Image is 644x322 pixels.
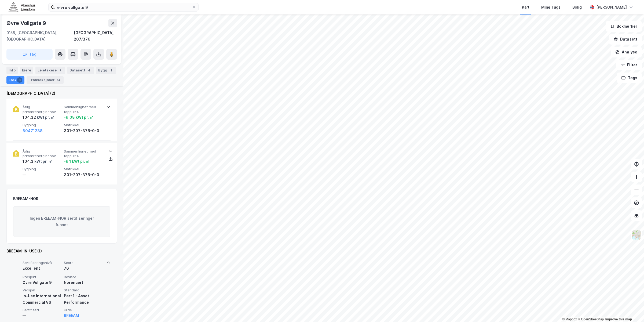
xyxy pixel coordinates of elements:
[64,288,103,292] span: Standard
[23,123,62,127] span: Bygning
[23,172,62,178] div: —
[23,158,52,165] div: 104.3
[96,67,116,74] div: Bygg
[23,149,62,158] span: Årlig primærenergibehov
[64,114,93,121] div: -9.08 kWt pr. ㎡
[108,68,114,73] div: 1
[36,114,54,121] div: kWt pr. ㎡
[572,4,582,10] div: Bolig
[17,77,22,83] div: 3
[64,275,103,279] span: Revisor
[64,293,103,306] div: Part 1 - Asset Performance
[23,128,43,134] button: 80471238
[631,230,642,240] img: Z
[617,73,642,83] button: Tags
[609,34,642,45] button: Datasett
[64,172,103,178] div: 301-207-376-0-0
[6,90,117,97] div: [DEMOGRAPHIC_DATA] (2)
[55,3,192,11] input: Søk på adresse, matrikkel, gårdeiere, leietakere eller personer
[64,149,103,158] span: Sammenlignet med topp 15%
[13,206,110,237] div: Ingen BREEAM-NOR sertifiseringer funnet
[578,317,604,321] a: OpenStreetMap
[86,68,92,73] div: 4
[6,67,18,74] div: Info
[64,123,103,127] span: Matrikkel
[6,30,74,42] div: 0158, [GEOGRAPHIC_DATA], [GEOGRAPHIC_DATA]
[6,49,53,60] button: Tag
[6,76,24,84] div: ESG
[58,68,63,73] div: 7
[9,2,35,12] img: akershus-eiendom-logo.9091f326c980b4bce74ccdd9f866810c.svg
[56,77,61,83] div: 14
[562,317,577,321] a: Mapbox
[64,167,103,171] span: Matrikkel
[64,105,103,114] span: Sammenlignet med topp 15%
[74,30,117,42] div: [GEOGRAPHIC_DATA], 207/376
[23,279,62,286] div: Øvre Vollgate 9
[34,158,52,165] div: kWt pr. ㎡
[596,4,627,10] div: [PERSON_NAME]
[541,4,561,10] div: Mine Tags
[13,196,38,202] div: BREEAM-NOR
[27,76,64,84] div: Transaksjoner
[64,158,90,165] div: -9.1 kWt pr. ㎡
[23,275,62,279] span: Prosjekt
[35,67,65,74] div: Leietakere
[23,288,62,292] span: Versjon
[617,296,644,322] iframe: Chat Widget
[64,128,103,134] div: 301-207-376-0-0
[23,265,62,272] div: Excellent
[64,312,79,319] button: BREEAM
[64,261,103,265] span: Score
[64,265,103,272] div: 76
[64,279,103,286] div: Norencert
[20,67,33,74] div: Eiere
[522,4,529,10] div: Kart
[23,261,62,265] span: Sertifiseringsnivå
[23,312,62,319] div: —
[23,293,62,306] div: In-Use International Commercial V6
[23,114,54,121] div: 104.32
[64,308,103,312] span: Kilde
[616,60,642,70] button: Filter
[23,308,62,312] span: Sertifisert
[617,296,644,322] div: Kontrollprogram for chat
[606,21,642,32] button: Bokmerker
[605,317,632,321] a: Improve this map
[611,47,642,57] button: Analyse
[23,105,62,114] span: Årlig primærenergibehov
[23,167,62,171] span: Bygning
[67,67,94,74] div: Datasett
[6,248,117,254] div: BREEAM-IN-USE (1)
[6,19,47,27] div: Øvre Vollgate 9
